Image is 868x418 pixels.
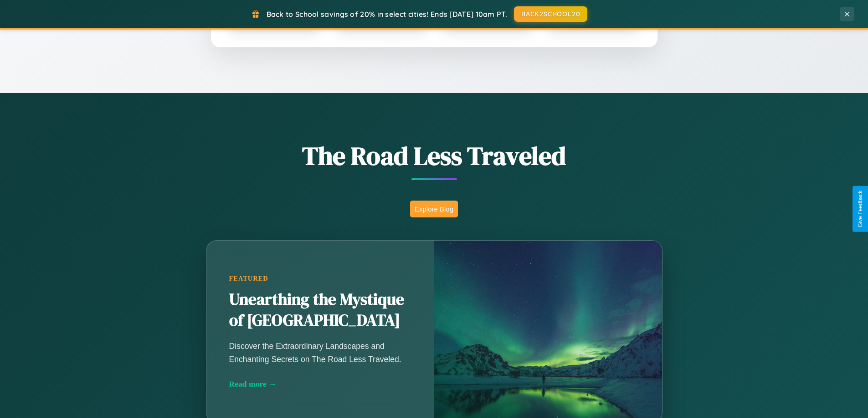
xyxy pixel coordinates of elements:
[267,10,507,19] span: Back to School savings of 20% in select cities! Ends [DATE] 10am PT.
[229,289,411,331] h2: Unearthing the Mystique of [GEOGRAPHIC_DATA]
[514,6,587,22] button: BACK2SCHOOL20
[229,340,411,365] p: Discover the Extraordinary Landscapes and Enchanting Secrets on The Road Less Traveled.
[229,275,411,282] div: Featured
[857,191,863,227] div: Give Feedback
[229,379,411,389] div: Read more →
[161,138,708,173] h1: The Road Less Traveled
[410,201,458,217] button: Explore Blog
